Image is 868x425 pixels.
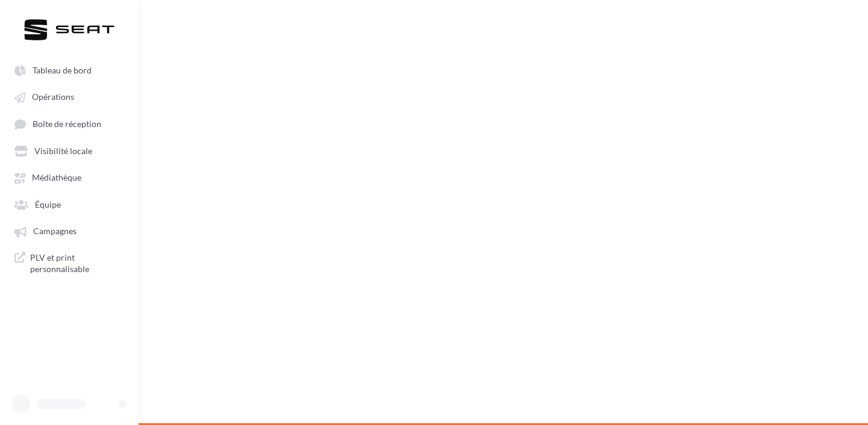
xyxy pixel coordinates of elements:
span: Tableau de bord [33,65,92,75]
span: Boîte de réception [33,119,101,129]
span: Médiathèque [32,173,81,183]
a: Opérations [7,85,131,107]
span: Opérations [32,92,74,102]
a: Équipe [7,193,131,215]
span: PLV et print personnalisable [30,252,124,275]
a: PLV et print personnalisable [7,247,131,280]
a: Tableau de bord [7,59,131,81]
a: Campagnes [7,220,131,241]
a: Boîte de réception [7,113,131,135]
span: Équipe [35,199,61,209]
span: Campagnes [33,226,77,237]
span: Visibilité locale [34,146,92,156]
a: Médiathèque [7,166,131,188]
a: Visibilité locale [7,140,131,161]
